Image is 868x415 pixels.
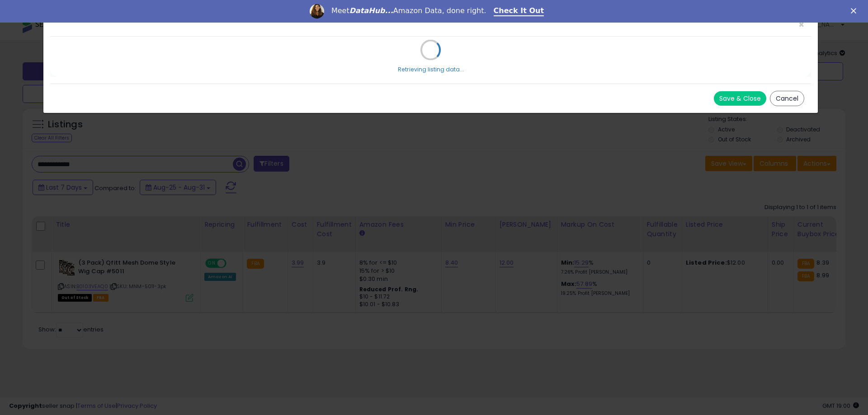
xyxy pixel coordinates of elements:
[714,91,766,106] button: Save & Close
[331,6,486,15] div: Meet Amazon Data, done right.
[310,4,324,19] img: Profile image for Georgie
[349,6,393,15] i: DataHub...
[851,8,860,14] div: Close
[494,6,544,16] a: Check It Out
[798,18,804,31] span: ×
[398,65,464,74] div: Retrieving listing data...
[770,91,804,106] button: Cancel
